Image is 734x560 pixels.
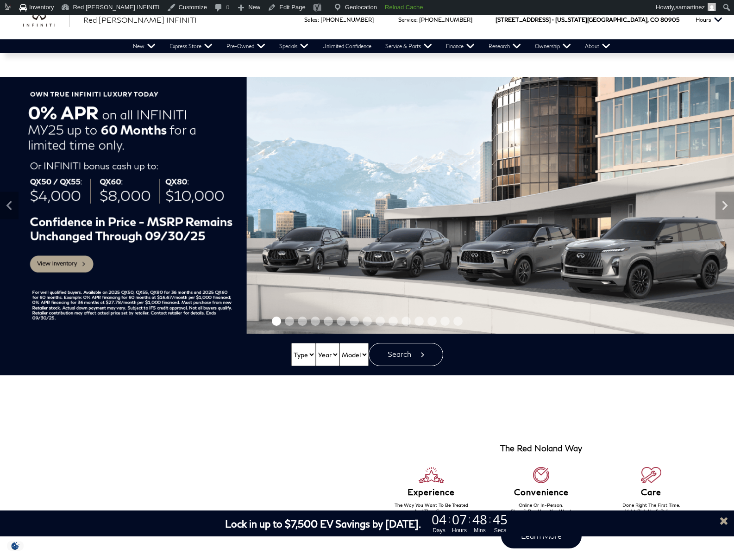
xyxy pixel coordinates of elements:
span: Go to slide 8 [363,317,372,326]
a: Express Store [163,39,220,53]
span: Go to slide 2 [285,317,294,326]
span: 04 [430,513,448,526]
span: Go to slide 14 [440,317,450,326]
a: About [578,39,617,53]
span: Go to slide 13 [427,317,437,326]
h6: Care [596,488,707,497]
a: Pre-Owned [220,39,272,53]
section: Click to Open Cookie Consent Modal [5,541,26,551]
span: The Way You Want To Be Treated And Then Some [395,502,468,514]
a: Ownership [528,39,578,53]
a: New [126,39,163,53]
a: Finance [439,39,482,53]
span: Lock in up to $7,500 EV Savings by [DATE]. [225,518,421,529]
span: Days [430,526,448,535]
a: infiniti [23,12,69,27]
select: Vehicle Type [291,343,316,366]
span: Go to slide 9 [376,317,385,326]
span: Go to slide 15 [453,317,463,326]
span: : [448,512,451,526]
a: Service & Parts [378,39,439,53]
a: Specials [272,39,315,53]
span: : [468,512,471,526]
span: Done Right The First Time, Valet Pick-Up & Delivery [622,502,680,514]
img: INFINITI [23,12,69,27]
a: Unlimited Confidence [315,39,378,53]
select: Vehicle Year [316,343,339,366]
a: Research [482,39,528,53]
nav: Main Navigation [126,39,617,53]
span: Online Or In-Person, Shop & Buy How You Want [511,502,571,514]
span: Go to slide 10 [389,317,398,326]
span: Red [PERSON_NAME] INFINITI [83,15,197,24]
span: 07 [451,513,468,526]
span: Secs [491,526,509,535]
img: Opt-Out Icon [5,541,26,551]
span: Mins [471,526,489,535]
span: Go to slide 4 [311,317,320,326]
span: Go to slide 3 [298,317,307,326]
select: Vehicle Model [339,343,369,366]
button: Search [369,343,443,366]
span: : [489,512,491,526]
span: 48 [471,513,489,526]
a: Close [718,515,729,526]
span: Go to slide 12 [414,317,424,326]
span: Go to slide 7 [350,317,359,326]
span: Go to slide 6 [337,317,346,326]
a: Red [PERSON_NAME] INFINITI [83,14,197,25]
span: 45 [491,513,509,526]
h6: Experience [376,488,487,497]
div: Next [715,192,734,219]
span: Go to slide 5 [324,317,333,326]
span: Hours [451,526,468,535]
h6: Convenience [486,488,596,497]
span: Go to slide 1 [272,317,281,326]
span: Go to slide 11 [402,317,411,326]
h3: The Red Noland Way [500,444,582,453]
